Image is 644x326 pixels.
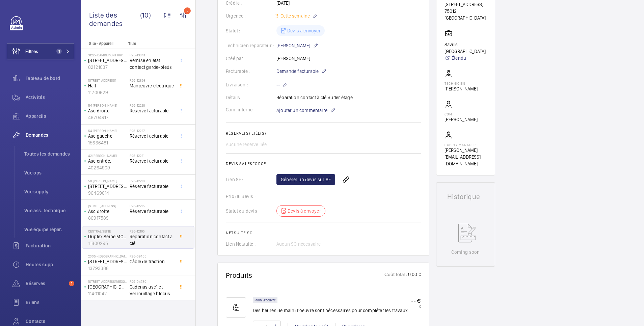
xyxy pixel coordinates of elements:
[407,271,421,279] p: 0,00 €
[88,183,127,190] p: [STREET_ADDRESS][PERSON_NAME]
[88,290,127,297] p: 11401042
[88,204,127,208] p: [STREET_ADDRESS]
[88,233,127,240] p: Duplex Seine MC igh
[24,151,74,157] span: Toutes les demandes
[26,242,74,249] span: Facturation
[254,299,276,301] p: Main d'oeuvre
[88,103,127,107] p: 54 [PERSON_NAME]
[130,204,174,208] h2: R25-12215
[276,174,335,185] a: Générer un devis sur SF
[445,112,478,116] p: CSM
[130,78,174,82] h2: R25-12893
[130,258,174,265] span: Câble de traction
[130,283,174,297] span: Cadenas asc1 et Verrouillage blocus
[88,78,127,82] p: [STREET_ADDRESS]
[130,158,174,164] span: Réserve facturable
[88,208,127,215] p: Asc droite
[226,230,421,235] h2: Netsuite SO
[88,82,127,89] p: Hall
[89,11,140,28] span: Liste des demandes
[276,81,288,89] p: --
[26,94,74,101] span: Activités
[253,307,409,314] p: Des heures de main d'oeuvre sont nécessaires pour compléter les travaux.
[411,297,421,304] p: -- €
[25,48,38,55] span: Filtres
[130,279,174,283] h2: R25-04789
[226,131,421,136] h2: Réserve(s) liée(s)
[7,43,74,59] button: Filtres1
[276,68,319,75] span: Demande facturable
[24,188,74,195] span: Vue supply
[445,147,487,167] p: [PERSON_NAME][EMAIL_ADDRESS][DOMAIN_NAME]
[88,240,127,247] p: 11800295
[24,169,74,176] span: Vue ops
[445,85,478,92] p: [PERSON_NAME]
[384,271,407,279] p: Coût total :
[226,297,246,318] img: muscle-sm.svg
[276,42,318,50] p: [PERSON_NAME]
[130,57,174,71] span: Remise en état contact garde-pieds
[26,318,74,325] span: Contacts
[26,261,74,268] span: Heures supp.
[88,133,127,139] p: Asc gauche
[88,190,127,196] p: 96469014
[88,53,127,57] p: 3122 - DAMREMONT RRP
[26,75,74,82] span: Tableau de bord
[130,179,174,183] h2: R25-12218
[26,132,74,138] span: Demandes
[24,207,74,214] span: Vue ass. technique
[130,229,174,233] h2: R25-12195
[88,179,127,183] p: 50 [PERSON_NAME]
[26,113,74,119] span: Appareils
[411,304,421,308] p: -- €
[130,103,174,107] h2: R25-12228
[88,107,127,114] p: Asc droite
[130,208,174,215] span: Réserve facturable
[130,107,174,114] span: Réserve facturable
[130,154,174,158] h2: R25-12221
[447,193,484,200] h1: Historique
[226,271,252,279] h1: Produits
[130,82,174,89] span: Manœuvre électrique
[445,41,487,55] p: Savills - [GEOGRAPHIC_DATA]
[69,281,74,286] span: 1
[130,233,174,247] span: Réparation contact à clé
[279,13,310,19] span: Cette semaine
[88,154,127,158] p: 42 [PERSON_NAME]
[445,116,478,123] p: [PERSON_NAME]
[81,41,126,46] p: Site - Appareil
[130,129,174,133] h2: R25-12227
[445,1,487,8] p: [STREET_ADDRESS]
[130,183,174,190] span: Réserve facturable
[88,64,127,71] p: 82121037
[88,158,127,164] p: Asc entrée.
[130,254,174,258] h2: R25-09455
[24,226,74,233] span: Vue équipe répar.
[88,129,127,133] p: 54 [PERSON_NAME]
[88,283,127,290] p: [GEOGRAPHIC_DATA]
[88,265,127,272] p: 13793388
[445,143,487,147] p: Supply manager
[445,8,487,21] p: 75012 [GEOGRAPHIC_DATA]
[276,107,327,114] span: Ajouter un commentaire
[451,249,480,255] p: Coming soon
[88,229,127,233] p: Central Seine
[128,41,173,46] p: Titre
[226,161,421,166] h2: Devis Salesforce
[88,215,127,221] p: 86917589
[26,280,66,287] span: Réserves
[445,55,487,61] a: Étendu
[130,133,174,139] span: Réserve facturable
[88,258,127,265] p: [STREET_ADDRESS]
[88,279,127,283] p: [STREET_ADDRESS][GEOGRAPHIC_DATA]
[130,53,174,57] h2: R25-13041
[88,254,127,258] p: 2005 - [GEOGRAPHIC_DATA] CRIMEE
[88,164,127,171] p: 40264909
[88,114,127,121] p: 48704917
[88,57,127,64] p: [STREET_ADDRESS]
[88,139,127,146] p: 15636481
[88,89,127,96] p: 11200629
[26,299,74,306] span: Bilans
[56,49,62,54] span: 1
[445,81,478,85] p: Technicien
